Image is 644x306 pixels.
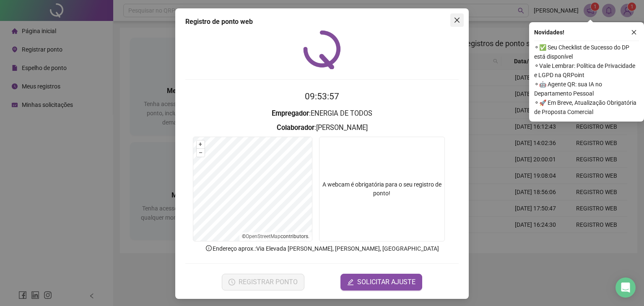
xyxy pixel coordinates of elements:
p: Endereço aprox. : Via Elevada [PERSON_NAME], [PERSON_NAME], [GEOGRAPHIC_DATA] [185,244,459,253]
div: A webcam é obrigatória para o seu registro de ponto! [319,137,445,241]
h3: : ENERGIA DE TODOS [185,108,459,119]
a: OpenStreetMap [246,233,280,239]
span: close [454,17,460,23]
strong: Colaborador [277,124,314,132]
time: 09:53:57 [305,91,339,101]
button: editSOLICITAR AJUSTE [340,274,422,290]
button: REGISTRAR PONTO [222,274,304,290]
span: Novidades ! [534,28,564,37]
button: Close [450,13,464,27]
span: info-circle [205,244,213,252]
span: SOLICITAR AJUSTE [357,277,415,287]
strong: Empregador [272,109,309,117]
img: QRPoint [303,30,341,69]
h3: : [PERSON_NAME] [185,122,459,133]
span: ⚬ 🤖 Agente QR: sua IA no Departamento Pessoal [534,80,639,98]
span: edit [347,279,354,285]
button: – [197,149,205,157]
button: + [197,140,205,148]
div: Open Intercom Messenger [615,277,636,298]
span: close [631,29,637,35]
span: ⚬ ✅ Seu Checklist de Sucesso do DP está disponível [534,43,639,61]
div: Registro de ponto web [185,17,459,27]
span: ⚬ 🚀 Em Breve, Atualização Obrigatória de Proposta Comercial [534,98,639,117]
span: ⚬ Vale Lembrar: Política de Privacidade e LGPD na QRPoint [534,61,639,80]
li: © contributors. [242,233,309,239]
